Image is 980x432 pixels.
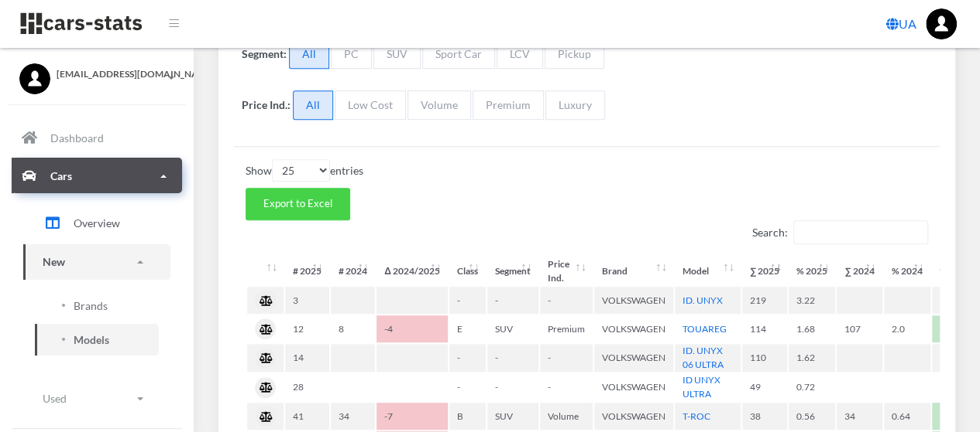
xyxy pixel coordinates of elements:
[407,90,471,120] span: Volume
[487,315,538,342] td: SUV
[331,315,375,342] td: 8
[272,159,330,182] select: Showentries
[285,315,329,342] td: 12
[540,344,593,372] td: -
[289,39,329,69] span: All
[285,287,329,314] td: 3
[594,403,673,430] td: VOLKSWAGEN
[540,403,593,430] td: Volume
[884,315,930,342] td: 2.0
[742,257,788,285] th: ∑&nbsp;2025: activate to sort column ascending
[12,158,182,194] a: Cars
[594,315,673,342] td: VOLKSWAGEN
[449,373,486,401] td: -
[789,373,835,401] td: 0.72
[242,46,287,62] label: Segment:
[449,315,486,342] td: E
[12,121,182,156] a: Dashboard
[793,220,928,244] input: Search:
[487,373,538,401] td: -
[884,257,930,285] th: %&nbsp;2024: activate to sort column ascending
[19,12,143,36] img: navbar brand
[50,128,104,148] p: Dashboard
[594,257,673,285] th: Brand: activate to sort column ascending
[683,374,720,400] a: ID UNYX ULTRA
[449,257,486,285] th: Class: activate to sort column ascending
[246,159,363,182] label: Show entries
[449,287,486,314] td: -
[789,344,835,372] td: 1.62
[263,197,332,209] span: Export to Excel
[23,245,170,280] a: New
[837,257,882,285] th: ∑&nbsp;2024: activate to sort column ascending
[789,403,835,430] td: 0.56
[683,294,723,306] a: ID. UNYX
[23,381,170,416] a: Used
[74,298,108,314] span: Brands
[742,287,788,314] td: 219
[285,373,329,401] td: 28
[675,257,741,285] th: Model: activate to sort column ascending
[683,323,727,335] a: TOUAREG
[487,257,538,285] th: Segment: activate to sort column ascending
[683,345,724,370] a: ID. UNYX 06 ULTRA
[373,39,421,69] span: SUV
[837,403,882,430] td: 34
[789,315,835,342] td: 1.68
[742,403,788,430] td: 38
[74,332,109,348] span: Models
[449,403,486,430] td: B
[331,39,372,69] span: PC
[331,403,375,430] td: 34
[285,403,329,430] td: 41
[837,315,882,342] td: 107
[884,403,930,430] td: 0.64
[540,257,593,285] th: Price Ind.: activate to sort column ascending
[594,373,673,401] td: VOLKSWAGEN
[540,287,593,314] td: -
[377,315,448,342] td: -4
[880,9,923,39] a: UA
[742,315,788,342] td: 114
[545,39,604,69] span: Pickup
[335,90,406,120] span: Low Cost
[789,287,835,314] td: 3.22
[449,344,486,372] td: -
[742,373,788,401] td: 49
[285,257,329,285] th: #&nbsp;2025 : activate to sort column ascending
[683,410,710,422] a: T-ROC
[487,287,538,314] td: -
[247,257,284,285] th: : activate to sort column ascending
[285,344,329,372] td: 14
[497,39,543,69] span: LCV
[35,290,159,321] a: Brands
[926,9,957,39] img: ...
[19,63,174,81] a: [EMAIL_ADDRESS][DOMAIN_NAME]
[752,220,928,244] label: Search:
[594,344,673,372] td: VOLKSWAGEN
[23,204,170,243] a: Overview
[377,403,448,430] td: -7
[242,97,291,113] label: Price Ind.:
[35,324,159,355] a: Models
[246,188,350,220] button: Export to Excel
[545,90,605,120] span: Luxury
[74,215,120,231] span: Overview
[43,253,65,272] p: New
[742,344,788,372] td: 110
[50,166,72,185] p: Cars
[377,257,448,285] th: Δ&nbsp;2024/2025: activate to sort column ascending
[293,90,333,120] span: All
[43,389,67,408] p: Used
[487,344,538,372] td: -
[331,257,375,285] th: #&nbsp;2024 : activate to sort column ascending
[57,67,174,81] span: [EMAIL_ADDRESS][DOMAIN_NAME]
[487,403,538,430] td: SUV
[422,39,495,69] span: Sport Car
[789,257,835,285] th: %&nbsp;2025: activate to sort column ascending
[594,287,673,314] td: VOLKSWAGEN
[540,315,593,342] td: Premium
[540,373,593,401] td: -
[473,90,544,120] span: Premium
